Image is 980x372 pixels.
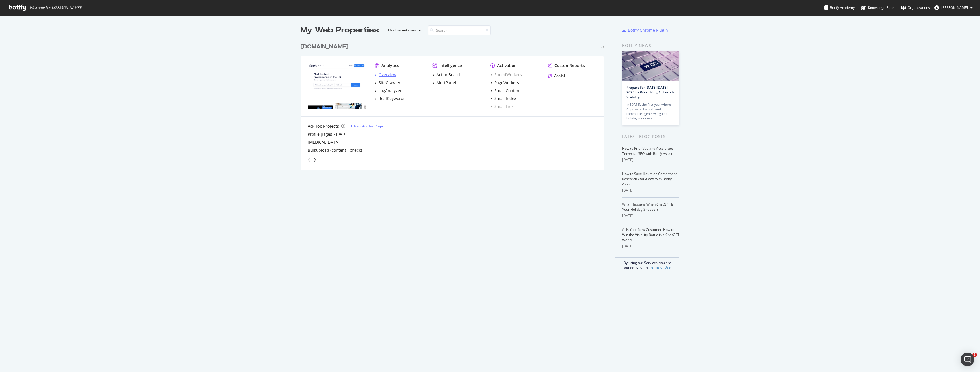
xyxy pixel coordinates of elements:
[379,88,402,93] div: LogAnalyzer
[490,80,519,86] a: PageWorkers
[436,72,460,78] div: ActionBoard
[622,27,668,33] a: Botify Chrome Plugin
[308,63,366,109] img: www.bark.com
[494,96,516,101] div: SmartIndex
[497,63,517,68] div: Activation
[301,25,379,36] div: My Web Properties
[824,5,855,11] div: Botify Academy
[308,123,339,129] div: Ad-Hoc Projects
[622,202,674,212] a: What Happens When ChatGPT Is Your Holiday Shopper?
[622,227,679,242] a: AI Is Your New Customer: How to Win the Visibility Battle in a ChatGPT World
[301,43,348,51] div: [DOMAIN_NAME]
[301,36,609,170] div: grid
[961,353,974,366] div: Open Intercom Messenger
[375,88,402,93] a: LogAnalyzer
[626,102,675,121] div: In [DATE], the first year where AI-powered search and commerce agents will guide holiday shoppers…
[622,42,679,49] div: Botify news
[649,265,671,270] a: Terms of Use
[554,73,565,79] div: Assist
[301,43,351,51] a: [DOMAIN_NAME]
[375,80,401,86] a: SiteCrawler
[305,155,313,164] div: angle-left
[428,25,491,35] input: Search
[432,80,456,86] a: AlertPanel
[439,63,462,68] div: Intelligence
[336,132,347,137] a: [DATE]
[388,29,416,32] div: Most recent crawl
[901,5,930,11] div: Organizations
[622,244,679,249] div: [DATE]
[490,104,513,109] a: SmartLink
[379,80,401,86] div: SiteCrawler
[622,171,677,186] a: How to Save Hours on Content and Research Workflows with Botify Assist
[379,72,396,78] div: Overview
[941,5,968,10] span: Wayne Burden
[432,72,460,78] a: ActionBoard
[628,27,668,33] div: Botify Chrome Plugin
[972,353,977,357] span: 1
[494,80,519,86] div: PageWorkers
[861,5,894,11] div: Knowledge Base
[494,88,521,93] div: SmartContent
[548,63,585,68] a: CustomReports
[436,80,456,86] div: AlertPanel
[597,45,604,50] div: Pro
[622,51,679,81] img: Prepare for Black Friday 2025 by Prioritizing AI Search Visibility
[622,133,679,140] div: Latest Blog Posts
[354,124,386,129] div: New Ad-Hoc Project
[930,3,977,12] button: [PERSON_NAME]
[622,188,679,193] div: [DATE]
[308,139,340,145] a: [MEDICAL_DATA]
[622,157,679,162] div: [DATE]
[375,72,396,78] a: Overview
[350,124,386,129] a: New Ad-Hoc Project
[622,213,679,218] div: [DATE]
[375,96,405,101] a: RealKeywords
[554,63,585,68] div: CustomReports
[308,147,362,153] a: Bulkupload (content - check)
[622,146,673,156] a: How to Prioritize and Accelerate Technical SEO with Botify Assist
[626,85,674,99] a: Prepare for [DATE][DATE] 2025 by Prioritizing AI Search Visibility
[379,96,405,101] div: RealKeywords
[490,96,516,101] a: SmartIndex
[490,72,522,78] a: SpeedWorkers
[308,131,332,137] a: Profile pages
[381,63,399,68] div: Analytics
[548,73,565,79] a: Assist
[313,157,317,163] div: angle-right
[615,257,679,270] div: By using our Services, you are agreeing to the
[490,88,521,93] a: SmartContent
[383,26,423,35] button: Most recent crawl
[30,5,81,10] span: Welcome back, [PERSON_NAME] !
